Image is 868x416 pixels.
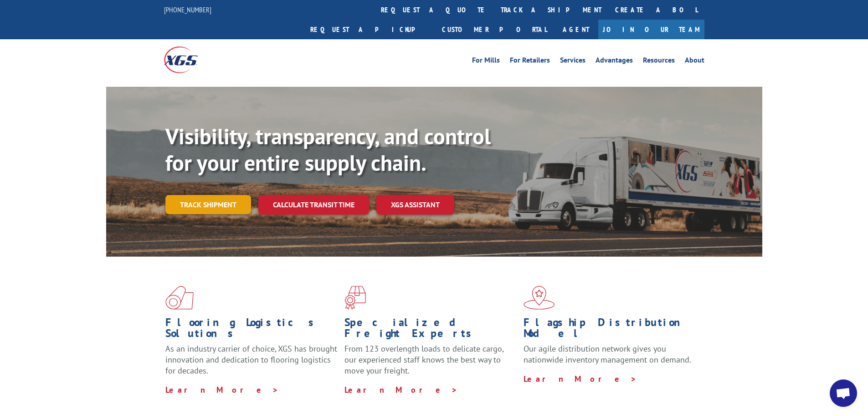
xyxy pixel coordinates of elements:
[524,374,637,384] a: Learn More >
[344,343,517,384] p: From 123 overlength loads to delicate cargo, our experienced staff knows the best way to move you...
[165,122,491,177] b: Visibility, transparency, and control for your entire supply chain.
[560,57,586,67] a: Services
[165,317,338,343] h1: Flooring Logistics Solutions
[258,195,369,215] a: Calculate transit time
[376,195,454,215] a: XGS ASSISTANT
[165,343,337,376] span: As an industry carrier of choice, XGS has brought innovation and dedication to flooring logistics...
[472,57,500,67] a: For Mills
[510,57,550,67] a: For Retailers
[685,57,704,67] a: About
[344,384,458,395] a: Learn More >
[524,343,691,365] span: Our agile distribution network gives you nationwide inventory management on demand.
[165,384,279,395] a: Learn More >
[598,20,704,39] a: Join Our Team
[596,57,633,67] a: Advantages
[344,286,366,310] img: xgs-icon-focused-on-flooring-red
[164,5,211,14] a: [PHONE_NUMBER]
[165,286,194,310] img: xgs-icon-total-supply-chain-intelligence-red
[344,317,517,343] h1: Specialized Freight Experts
[165,195,251,214] a: Track shipment
[643,57,675,67] a: Resources
[303,20,435,39] a: Request a pickup
[524,317,696,343] h1: Flagship Distribution Model
[524,286,555,310] img: xgs-icon-flagship-distribution-model-red
[554,20,598,39] a: Agent
[830,379,857,407] div: Open chat
[435,20,554,39] a: Customer Portal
